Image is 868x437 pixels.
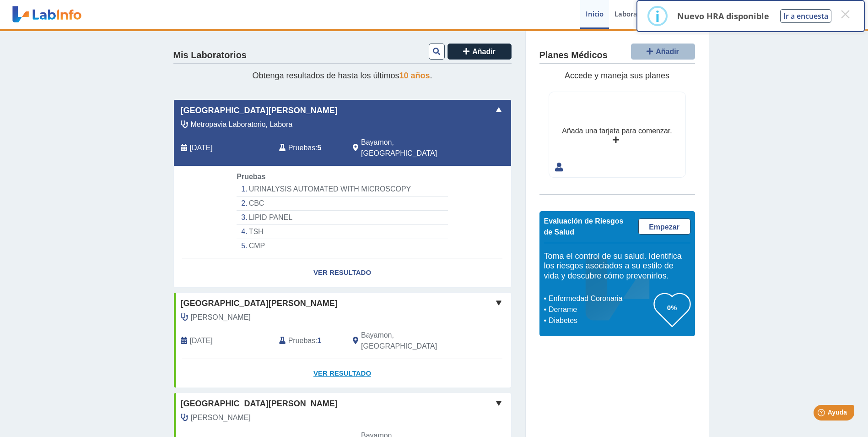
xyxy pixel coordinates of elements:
[174,359,511,388] a: Ver Resultado
[565,71,669,80] span: Accede y maneja sus planes
[181,297,338,310] span: [GEOGRAPHIC_DATA][PERSON_NAME]
[190,335,213,346] span: 2024-06-29
[252,71,432,80] span: Obtenga resultados de hasta los últimos .
[361,137,462,159] span: Bayamon, PR
[272,137,346,159] div: :
[318,144,322,152] b: 5
[780,9,831,23] button: Ir a encuesta
[237,182,447,197] li: URINALYSIS AUTOMATED WITH MICROSCOPY
[173,50,247,61] h4: Mis Laboratorios
[677,11,769,22] p: Nuevo HRA disponible
[546,315,654,326] li: Diabetes
[837,6,853,22] button: Close this dialog
[191,412,251,423] span: Encarnacion Marte, Roberto
[656,48,679,55] span: Añadir
[181,104,338,117] span: [GEOGRAPHIC_DATA][PERSON_NAME]
[237,211,447,225] li: LIPID PANEL
[288,335,315,346] span: Pruebas
[544,251,690,281] h5: Toma el control de su salud. Identifica los riesgos asociados a su estilo de vida y descubre cómo...
[631,44,695,60] button: Añadir
[787,401,858,427] iframe: Help widget launcher
[638,218,690,235] a: Empezar
[288,142,315,153] span: Pruebas
[191,312,251,323] span: Torres Marin, Natalia
[562,126,672,137] div: Añada una tarjeta para comenzar.
[447,44,512,60] button: Añadir
[546,293,654,304] li: Enfermedad Coronaria
[546,304,654,315] li: Derrame
[539,50,608,61] h4: Planes Médicos
[655,8,660,24] div: i
[237,197,447,211] li: CBC
[272,330,346,352] div: :
[190,142,213,153] span: 2025-09-26
[654,302,690,313] h3: 0%
[174,258,511,287] a: Ver Resultado
[181,398,338,410] span: [GEOGRAPHIC_DATA][PERSON_NAME]
[237,225,447,239] li: TSH
[237,239,447,253] li: CMP
[318,337,322,344] b: 1
[237,173,265,180] span: Pruebas
[399,71,430,80] span: 10 años
[649,223,679,231] span: Empezar
[361,330,462,352] span: Bayamon, PR
[472,48,496,55] span: Añadir
[191,119,293,130] span: Metropavia Laboratorio, Labora
[544,217,624,236] span: Evaluación de Riesgos de Salud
